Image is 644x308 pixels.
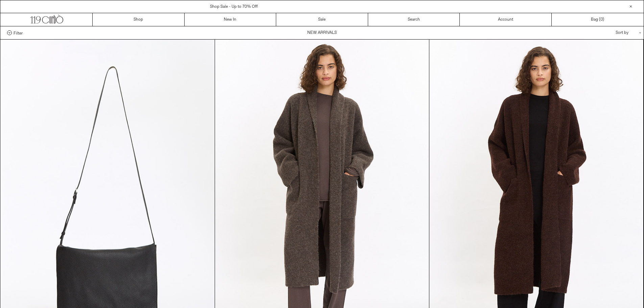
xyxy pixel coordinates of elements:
span: ) [600,17,604,23]
a: Account [460,13,552,26]
a: Sale [276,13,368,26]
a: Shop [93,13,185,26]
span: 0 [600,17,603,22]
a: Bag () [552,13,644,26]
a: Shop Sale - Up to 70% Off [210,4,258,9]
a: Search [368,13,460,26]
div: Sort by [576,26,637,39]
span: Filter [14,30,23,35]
a: New In [185,13,277,26]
